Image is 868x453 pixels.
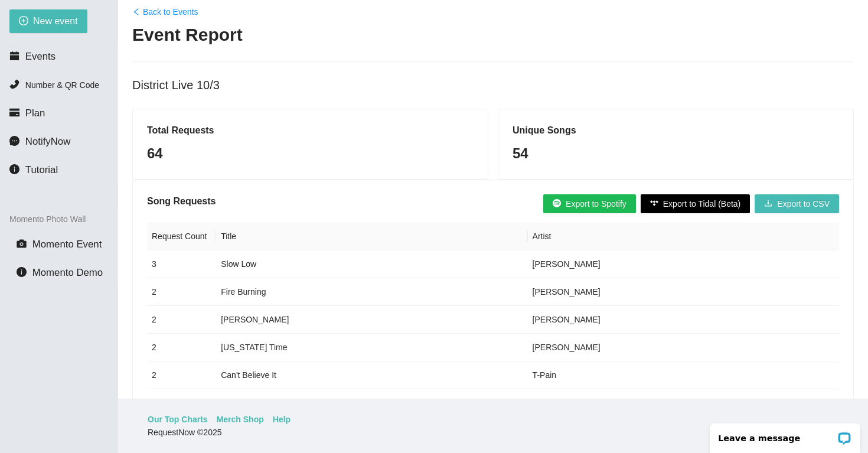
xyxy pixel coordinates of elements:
td: [PERSON_NAME] [216,306,527,334]
span: phone [9,79,19,89]
td: 2 [147,306,216,334]
div: District Live 10/3 [132,76,854,94]
td: 2 [147,334,216,361]
td: [PERSON_NAME] [528,306,839,334]
td: [US_STATE] Time [216,334,527,361]
span: left [132,8,141,16]
span: message [9,136,19,146]
td: [PERSON_NAME] [528,334,839,361]
span: Export to CSV [777,197,830,210]
td: Slow Low [216,250,527,278]
td: 2 [147,278,216,306]
span: Export to Spotify [566,197,626,210]
span: Momento Demo [32,267,103,278]
td: 3 [216,389,527,417]
button: plus-circleNew event [9,9,87,33]
td: Can't Believe It [216,361,527,389]
h5: Unique Songs [513,123,839,138]
span: Export to Tidal (Beta) [663,197,741,210]
iframe: LiveChat chat widget [702,416,868,453]
button: downloadExport to CSV [755,194,839,213]
div: 54 [513,142,839,165]
td: T-Pain [528,361,839,389]
h5: Total Requests [147,123,474,138]
td: 3 [147,250,216,278]
div: RequestNow © 2025 [148,426,836,439]
span: info-circle [9,164,19,174]
td: [PERSON_NAME] [528,250,839,278]
span: Plan [25,107,45,119]
span: New event [33,14,78,28]
h2: Event Report [132,23,854,47]
th: Artist [528,223,839,250]
td: Fire Burning [216,278,527,306]
a: Merch Shop [217,413,264,426]
span: plus-circle [19,16,28,27]
th: Title [216,223,527,250]
span: download [764,199,772,208]
a: Our Top Charts [148,413,208,426]
span: Tutorial [25,164,58,175]
h5: Song Requests [147,194,216,208]
button: Export to Tidal (Beta) [641,194,750,213]
span: Events [25,51,56,62]
td: 2 [147,389,216,417]
td: [PERSON_NAME] [528,389,839,417]
div: 64 [147,142,474,165]
td: [PERSON_NAME] [528,278,839,306]
span: camera [17,239,27,249]
span: Number & QR Code [25,80,99,90]
span: NotifyNow [25,136,70,147]
button: Export to Spotify [543,194,636,213]
th: Request Count [147,223,216,250]
span: info-circle [17,267,27,277]
td: 2 [147,361,216,389]
span: calendar [9,51,19,61]
span: credit-card [9,107,19,118]
span: Momento Event [32,239,102,250]
a: leftBack to Events [132,5,198,18]
a: Help [273,413,291,426]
